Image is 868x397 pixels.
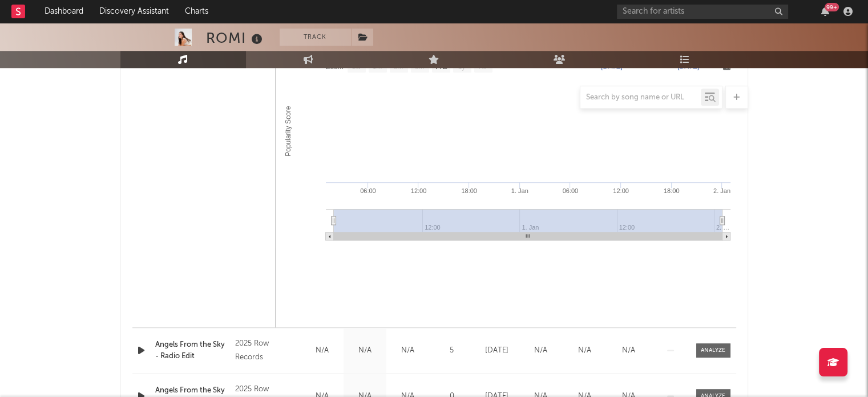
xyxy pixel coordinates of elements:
div: N/A [389,345,426,356]
div: N/A [346,345,383,356]
input: Search for artists [617,5,788,19]
div: 2025 Row Records [235,337,297,364]
div: N/A [522,345,560,356]
a: Angels From the Sky - Radio Edit [155,339,230,362]
text: 12:00 [613,187,629,194]
text: 1. Jan [511,187,528,194]
div: N/A [566,345,604,356]
div: [DATE] [478,345,516,356]
div: ROMI [206,29,265,47]
input: Search by song name or URL [580,93,701,102]
text: 18:00 [461,187,477,194]
text: Popularity Score [284,106,292,156]
button: Track [280,29,351,46]
text: 2. … [716,224,729,231]
text: 06:00 [562,187,578,194]
div: N/A [609,345,648,356]
text: 2. Jan [713,187,730,194]
div: 5 [432,345,472,356]
text: 06:00 [360,187,376,194]
div: N/A [304,345,341,356]
text: 12:00 [410,187,426,194]
button: 99+ [821,7,829,16]
text: 18:00 [663,187,679,194]
div: 99 + [825,3,839,11]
